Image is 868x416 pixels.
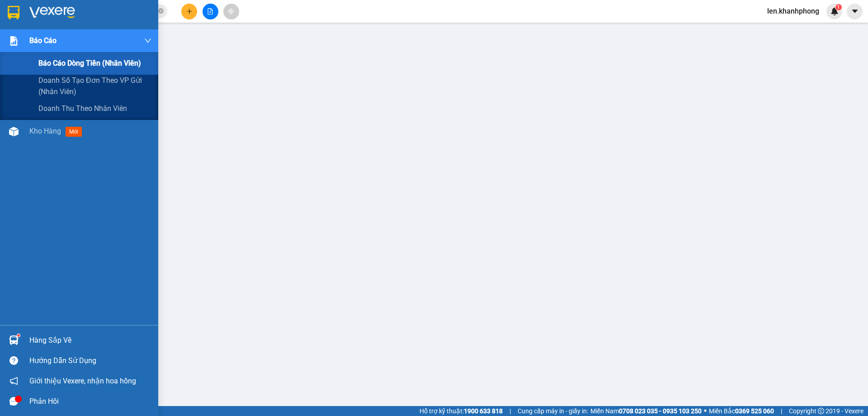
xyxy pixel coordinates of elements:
[704,409,707,413] span: ⚪️
[29,334,151,347] div: Hàng sắp về
[735,407,774,415] strong: 0369 525 060
[464,407,503,415] strong: 1900 633 818
[9,127,19,136] img: warehouse-icon
[144,37,151,44] span: down
[9,335,19,345] img: warehouse-icon
[17,334,20,337] sup: 1
[203,4,218,19] button: file-add
[38,75,151,97] span: Doanh số tạo đơn theo VP gửi (nhân viên)
[9,36,19,46] img: solution-icon
[818,408,824,414] span: copyright
[9,356,18,365] span: question-circle
[181,4,197,19] button: plus
[38,57,141,69] span: Báo cáo dòng tiền (nhân viên)
[158,8,164,14] span: close-circle
[518,406,588,416] span: Cung cấp máy in - giấy in:
[509,406,511,416] span: |
[760,5,826,17] span: len.khanhphong
[709,406,774,416] span: Miền Bắc
[835,4,842,10] sup: 1
[29,35,57,46] span: Báo cáo
[186,8,193,14] span: plus
[158,7,164,16] span: close-circle
[29,395,151,408] div: Phản hồi
[830,7,839,15] img: icon-new-feature
[29,354,151,368] div: Hướng dẫn sử dụng
[837,4,840,10] span: 1
[8,6,19,19] img: logo-vxr
[9,397,18,406] span: message
[619,407,702,415] strong: 0708 023 035 - 0935 103 250
[590,406,702,416] span: Miền Nam
[29,127,61,135] span: Kho hàng
[851,7,859,15] span: caret-down
[847,4,863,19] button: caret-down
[781,406,782,416] span: |
[207,8,213,14] span: file-add
[29,375,136,387] span: Giới thiệu Vexere, nhận hoa hồng
[9,377,18,385] span: notification
[66,127,82,137] span: mới
[228,8,234,14] span: aim
[223,4,239,19] button: aim
[420,406,503,416] span: Hỗ trợ kỹ thuật:
[38,103,127,114] span: Doanh thu theo nhân viên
